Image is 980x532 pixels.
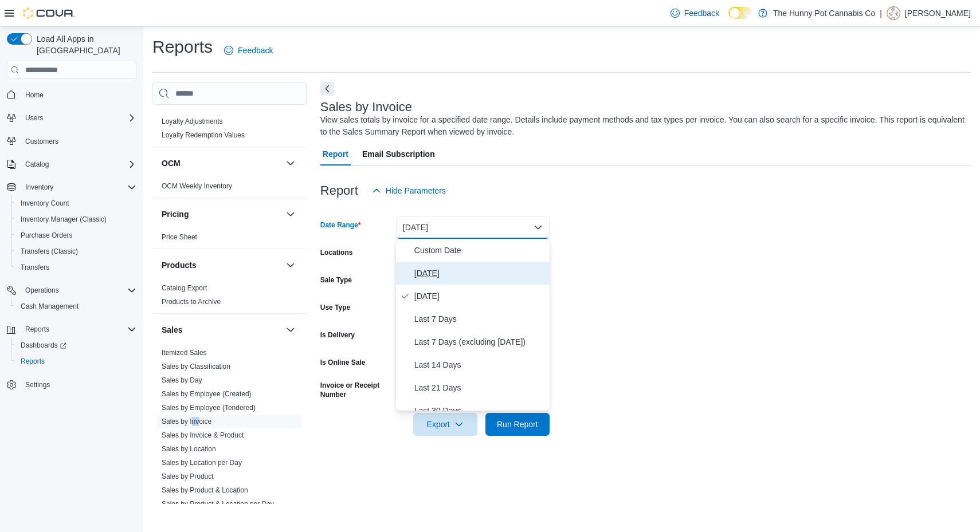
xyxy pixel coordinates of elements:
[162,233,197,241] a: Price Sheet
[21,341,66,350] span: Dashboards
[414,312,545,326] span: Last 7 Days
[162,298,221,306] a: Products to Archive
[2,179,141,195] button: Inventory
[16,212,136,226] span: Inventory Manager (Classic)
[16,228,77,242] a: Purchase Orders
[21,111,48,125] button: Users
[162,417,211,426] span: Sales by Invoice
[162,444,216,454] span: Sales by Location
[21,215,107,224] span: Inventory Manager (Classic)
[414,358,545,372] span: Last 14 Days
[21,247,78,256] span: Transfers (Classic)
[162,324,183,336] h3: Sales
[362,143,435,165] span: Email Subscription
[162,297,221,306] span: Products to Archive
[497,419,538,430] span: Run Report
[21,322,136,336] span: Reports
[320,114,965,138] div: View sales totals by invoice for a specified date range. Details include payment methods and tax ...
[414,243,545,257] span: Custom Date
[320,381,391,399] label: Invoice or Receipt Number
[2,110,141,126] button: Users
[414,335,545,349] span: Last 7 Days (excluding [DATE])
[162,376,202,385] span: Sales by Day
[162,259,281,271] button: Products
[162,403,256,412] span: Sales by Employee (Tendered)
[11,337,141,353] a: Dashboards
[21,199,69,208] span: Inventory Count
[162,349,207,357] a: Itemized Sales
[16,196,136,210] span: Inventory Count
[162,157,281,169] button: OCM
[162,131,245,140] span: Loyalty Redemption Values
[284,258,297,272] button: Products
[25,137,58,146] span: Customers
[11,243,141,259] button: Transfers (Classic)
[21,283,64,297] button: Operations
[162,117,223,126] span: Loyalty Adjustments
[25,325,49,334] span: Reports
[162,208,189,220] h3: Pricing
[880,6,882,20] p: |
[162,389,252,399] span: Sales by Employee (Created)
[16,338,136,352] span: Dashboards
[666,2,724,25] a: Feedback
[728,7,752,19] input: Dark Mode
[16,300,83,313] a: Cash Management
[21,180,58,194] button: Inventory
[21,134,136,148] span: Customers
[414,404,545,417] span: Last 30 Days
[162,445,216,453] a: Sales by Location
[162,376,202,384] a: Sales by Day
[21,322,54,336] button: Reports
[25,286,59,295] span: Operations
[2,376,141,393] button: Settings
[485,413,550,436] button: Run Report
[320,100,412,114] h3: Sales by Invoice
[238,45,273,56] span: Feedback
[320,184,358,198] h3: Report
[162,500,274,508] a: Sales by Product & Location per Day
[162,362,230,371] span: Sales by Classification
[152,346,307,529] div: Sales
[413,413,477,436] button: Export
[396,239,550,411] div: Select listbox
[2,156,141,172] button: Catalog
[320,330,355,340] label: Is Delivery
[16,338,71,352] a: Dashboards
[162,459,242,467] a: Sales by Location per Day
[21,87,136,101] span: Home
[152,230,307,249] div: Pricing
[162,131,245,139] a: Loyalty Redemption Values
[11,211,141,227] button: Inventory Manager (Classic)
[16,245,83,258] a: Transfers (Classic)
[162,486,248,495] span: Sales by Product & Location
[25,160,49,169] span: Catalog
[162,499,274,509] span: Sales by Product & Location per Day
[21,231,73,240] span: Purchase Orders
[16,261,54,274] a: Transfers
[152,115,307,147] div: Loyalty
[7,81,136,423] nav: Complex example
[21,111,136,125] span: Users
[320,220,361,230] label: Date Range
[367,179,450,202] button: Hide Parameters
[21,263,49,272] span: Transfers
[162,182,232,191] span: OCM Weekly Inventory
[21,157,136,171] span: Catalog
[2,133,141,149] button: Customers
[162,472,214,480] a: Sales by Product
[23,7,75,19] img: Cova
[323,143,348,165] span: Report
[2,282,141,298] button: Operations
[684,7,719,19] span: Feedback
[887,6,900,20] div: Dillon Marquez
[21,378,54,392] a: Settings
[25,113,43,123] span: Users
[21,357,45,366] span: Reports
[320,303,350,312] label: Use Type
[162,284,207,292] a: Catalog Export
[162,390,252,398] a: Sales by Employee (Created)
